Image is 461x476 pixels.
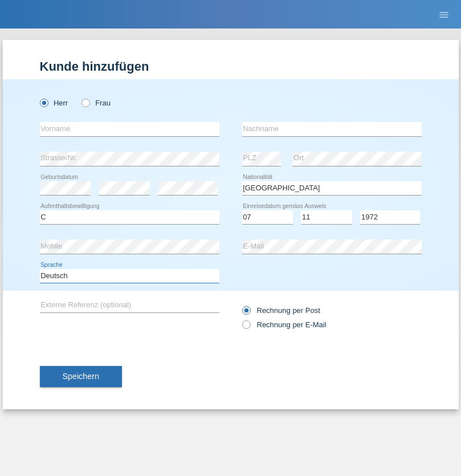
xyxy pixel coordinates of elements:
[40,59,422,74] h1: Kunde hinzufügen
[242,320,327,329] label: Rechnung per E-Mail
[242,306,250,320] input: Rechnung per Post
[242,320,250,335] input: Rechnung per E-Mail
[40,99,47,106] input: Herr
[242,306,320,315] label: Rechnung per Post
[40,366,122,388] button: Speichern
[81,99,89,106] input: Frau
[438,9,450,21] i: menu
[433,11,455,18] a: menu
[63,372,99,381] span: Speichern
[81,99,111,107] label: Frau
[40,99,68,107] label: Herr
